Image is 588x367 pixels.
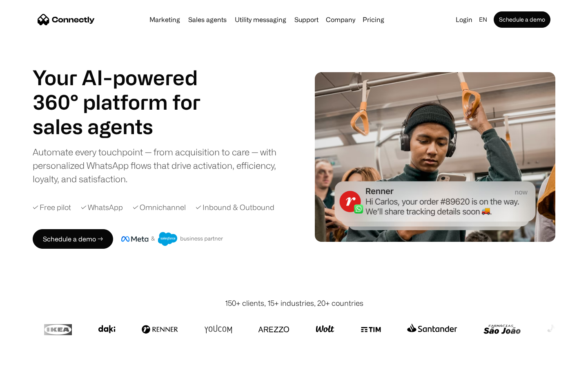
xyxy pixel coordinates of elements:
[452,14,476,25] a: Login
[38,13,95,26] a: home
[323,14,358,25] div: Company
[33,229,113,249] a: Schedule a demo →
[476,14,492,25] div: en
[33,202,71,213] div: ✓ Free pilot
[16,353,49,364] ul: Language list
[8,352,49,364] aside: Language selected: English
[196,202,274,213] div: ✓ Inbound & Outbound
[479,14,487,25] div: en
[185,16,230,23] a: Sales agents
[33,65,220,114] h1: Your AI-powered 360° platform for
[81,202,123,213] div: ✓ WhatsApp
[33,145,290,186] div: Automate every touchpoint — from acquisition to care — with personalized WhatsApp flows that driv...
[326,14,355,25] div: Company
[494,11,550,28] a: Schedule a demo
[146,16,183,23] a: Marketing
[121,232,223,246] img: Meta and Salesforce business partner badge.
[33,114,220,139] div: 1 of 4
[133,202,186,213] div: ✓ Omnichannel
[359,16,388,23] a: Pricing
[33,114,220,139] h1: sales agents
[291,16,322,23] a: Support
[225,298,363,309] div: 150+ clients, 15+ industries, 20+ countries
[232,16,290,23] a: Utility messaging
[33,114,220,139] div: carousel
